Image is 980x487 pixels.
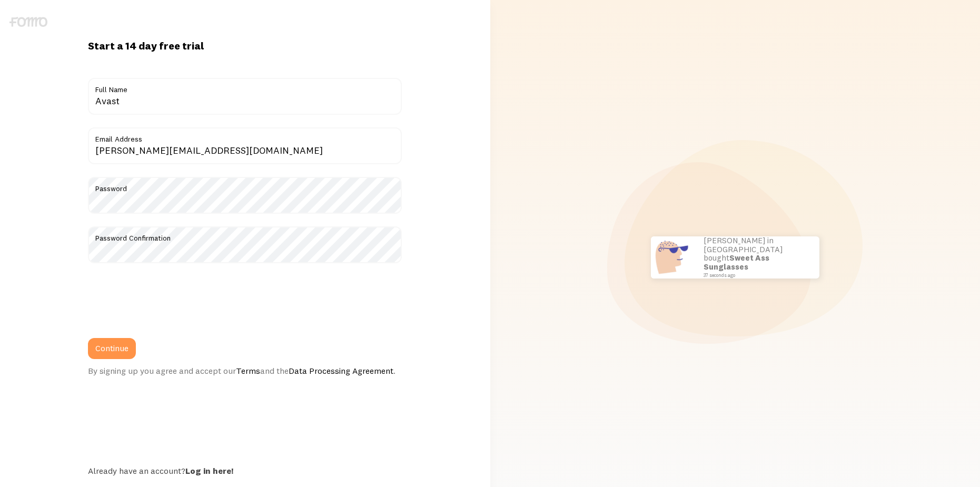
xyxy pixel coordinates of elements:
[88,338,136,359] button: Continue
[289,365,393,376] a: Data Processing Agreement
[88,39,402,53] h1: Start a 14 day free trial
[185,465,233,476] a: Log in here!
[236,365,260,376] a: Terms
[88,78,402,96] label: Full Name
[9,17,47,27] img: fomo-logo-gray-b99e0e8ada9f9040e2984d0d95b3b12da0074ffd48d1e5cb62ac37fc77b0b268.svg
[88,226,402,244] label: Password Confirmation
[88,177,402,195] label: Password
[88,465,402,476] div: Already have an account?
[88,276,248,317] iframe: reCAPTCHA
[88,127,402,145] label: Email Address
[88,365,402,376] div: By signing up you agree and accept our and the .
